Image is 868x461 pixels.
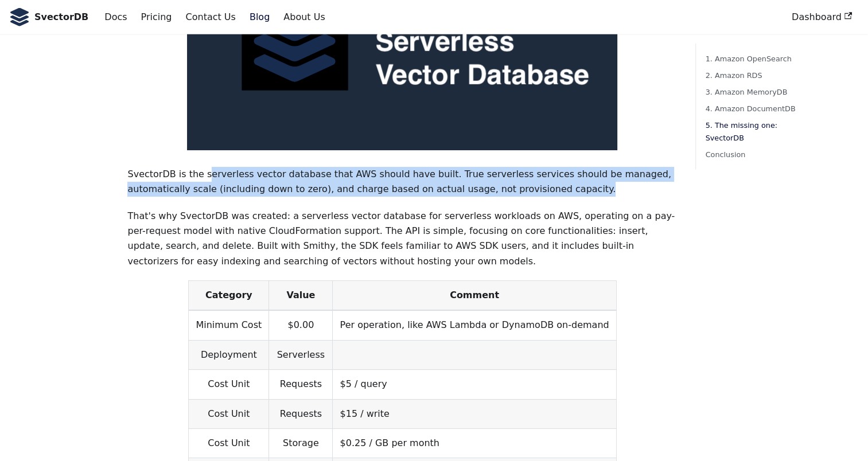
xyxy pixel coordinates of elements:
[189,429,269,458] td: Cost Unit
[127,167,677,197] p: SvectorDB is the serverless vector database that AWS should have built. True serverless services ...
[189,399,269,428] td: Cost Unit
[178,7,242,27] a: Contact Us
[127,209,677,269] p: That's why SvectorDB was created: a serverless vector database for serverless workloads on AWS, o...
[333,310,616,340] td: Per operation, like AWS Lambda or DynamoDB on-demand
[269,429,333,458] td: Storage
[705,149,799,161] a: Conclusion
[269,399,333,428] td: Requests
[269,370,333,399] td: Requests
[269,340,333,369] td: Serverless
[98,7,134,27] a: Docs
[9,8,30,26] img: SvectorDB Logo
[277,7,332,27] a: About Us
[785,7,859,27] a: Dashboard
[9,8,88,26] a: SvectorDB LogoSvectorDB
[333,281,616,311] th: Comment
[243,7,277,27] a: Blog
[705,103,799,115] a: 4. Amazon DocumentDB
[705,119,799,143] a: 5. The missing one: SvectorDB
[189,281,269,311] th: Category
[333,429,616,458] td: $0.25 / GB per month
[705,86,799,98] a: 3. Amazon MemoryDB
[705,53,799,65] a: 1. Amazon OpenSearch
[189,310,269,340] td: Minimum Cost
[269,281,333,311] th: Value
[333,399,616,428] td: $15 / write
[189,340,269,369] td: Deployment
[134,7,179,27] a: Pricing
[269,310,333,340] td: $0.00
[34,10,88,25] b: SvectorDB
[705,69,799,81] a: 2. Amazon RDS
[333,370,616,399] td: $5 / query
[189,370,269,399] td: Cost Unit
